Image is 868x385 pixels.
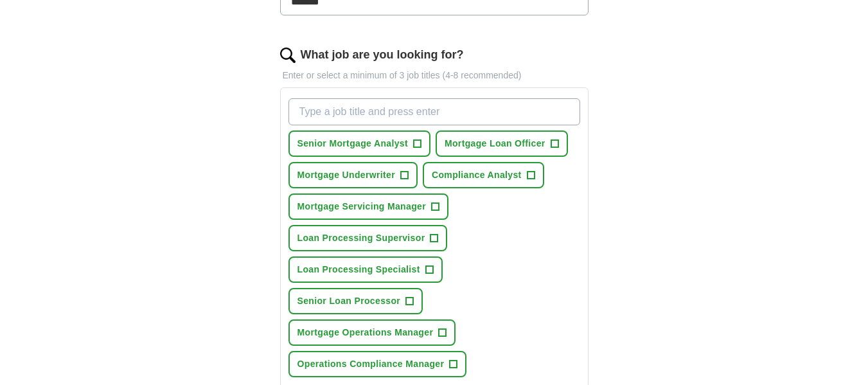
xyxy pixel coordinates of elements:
span: Loan Processing Supervisor [297,231,425,245]
span: Senior Mortgage Analyst [297,137,408,150]
button: Operations Compliance Manager [288,351,467,377]
img: search.png [280,48,296,63]
label: What job are you looking for? [301,46,464,64]
span: Operations Compliance Manager [297,357,445,371]
span: Mortgage Underwriter [297,168,395,182]
span: Mortgage Servicing Manager [297,200,426,213]
button: Senior Mortgage Analyst [288,130,430,157]
span: Mortgage Loan Officer [445,137,545,150]
span: Compliance Analyst [432,168,522,182]
button: Senior Loan Processor [288,288,423,314]
button: Loan Processing Specialist [288,256,443,283]
button: Mortgage Servicing Manager [288,193,448,220]
button: Mortgage Loan Officer [436,130,568,157]
span: Loan Processing Specialist [297,263,420,276]
button: Mortgage Operations Manager [288,319,456,346]
span: Senior Loan Processor [297,294,401,308]
button: Compliance Analyst [423,162,544,188]
input: Type a job title and press enter [288,98,580,125]
span: Mortgage Operations Manager [297,326,434,339]
button: Loan Processing Supervisor [288,225,448,251]
p: Enter or select a minimum of 3 job titles (4-8 recommended) [280,69,589,82]
button: Mortgage Underwriter [288,162,418,188]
